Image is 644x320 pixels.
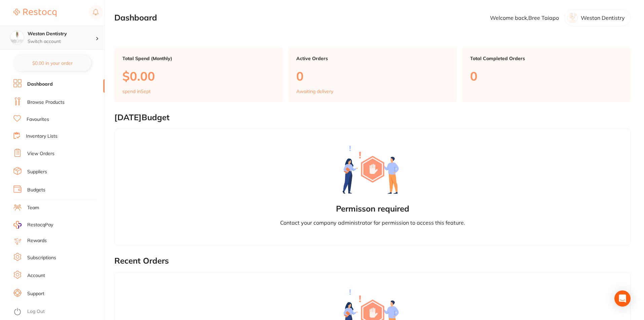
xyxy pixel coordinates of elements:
[27,81,53,88] a: Dashboard
[27,290,44,297] a: Support
[13,221,53,229] a: RestocqPay
[490,15,559,21] p: Welcome back, Bree Taiapo
[28,31,96,37] h4: Weston Dentistry
[13,221,22,229] img: RestocqPay
[336,204,409,214] h2: Permisson required
[27,116,49,123] a: Favourites
[296,56,449,61] p: Active Orders
[26,133,58,140] a: Inventory Lists
[13,9,56,17] img: Restocq Logo
[122,89,151,94] p: spend in Sept
[13,5,56,20] a: Restocq Logo
[27,150,54,157] a: View Orders
[296,89,333,94] p: Awaiting delivery
[470,69,622,83] p: 0
[114,113,631,122] h2: [DATE] Budget
[288,48,457,102] a: Active Orders0Awaiting delivery
[13,307,103,317] button: Log Out
[114,13,157,22] h2: Dashboard
[581,15,625,21] p: Weston Dentistry
[462,48,631,102] a: Total Completed Orders0
[614,290,631,307] div: Open Intercom Messenger
[27,272,45,279] a: Account
[470,56,622,61] p: Total Completed Orders
[27,99,65,106] a: Browse Products
[10,31,24,44] img: Weston Dentistry
[122,69,275,83] p: $0.00
[296,69,449,83] p: 0
[27,237,47,244] a: Rewards
[114,48,283,102] a: Total Spend (Monthly)$0.00spend inSept
[27,222,53,228] span: RestocqPay
[27,308,45,315] a: Log Out
[114,256,631,266] h2: Recent Orders
[27,169,47,175] a: Suppliers
[280,219,465,226] p: Contact your company administrator for permission to access this feature.
[28,38,96,45] p: Switch account
[27,187,45,193] a: Budgets
[27,204,39,211] a: Team
[13,55,91,71] button: $0.00 in your order
[122,56,275,61] p: Total Spend (Monthly)
[27,255,56,261] a: Subscriptions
